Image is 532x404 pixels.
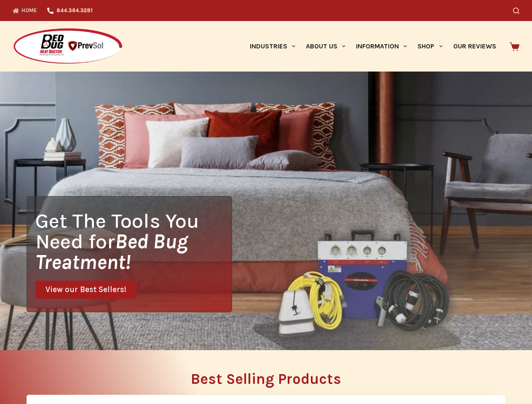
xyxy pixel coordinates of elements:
nav: Primary [244,21,501,72]
button: Search [513,8,519,14]
a: View our Best Sellers! [35,281,136,299]
a: About Us [300,21,350,72]
img: Prevsol/Bed Bug Heat Doctor [13,28,123,65]
h1: Get The Tools You Need for [35,210,232,272]
a: Industries [244,21,300,72]
h2: Best Selling Products [27,372,505,386]
span: View our Best Sellers! [45,286,126,294]
i: Bed Bug Treatment! [35,229,188,274]
a: Information [351,21,412,72]
a: Our Reviews [448,21,501,72]
a: Shop [412,21,448,72]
